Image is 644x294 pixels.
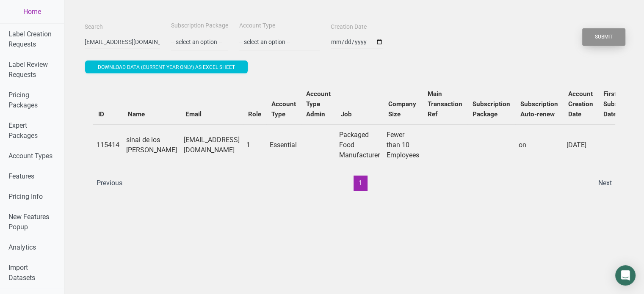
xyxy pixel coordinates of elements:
[239,22,275,30] label: Account Type
[306,90,331,118] b: Account Type Admin
[123,124,180,165] td: sinai de los [PERSON_NAME]
[568,90,593,118] b: Account Creation Date
[341,110,352,118] b: Job
[85,75,624,199] div: Users
[266,124,301,165] td: Essential
[98,110,104,118] b: ID
[428,90,462,118] b: Main Transaction Ref
[271,100,296,118] b: Account Type
[93,124,123,165] td: 115414
[243,124,266,165] td: 1
[93,176,615,191] div: Page navigation example
[85,60,248,73] button: Download data (current year only) as excel sheet
[473,100,510,118] b: Subscription Package
[180,124,243,165] td: [EMAIL_ADDRESS][DOMAIN_NAME]
[354,176,368,191] button: 1
[331,23,367,31] label: Creation Date
[98,64,235,70] span: Download data (current year only) as excel sheet
[85,23,103,31] label: Search
[615,265,636,286] div: Open Intercom Messenger
[336,124,383,165] td: Packaged Food Manufacturer
[383,124,423,165] td: Fewer than 10 Employees
[171,22,228,30] label: Subscription Package
[582,28,625,46] button: Submit
[520,100,558,118] b: Subscription Auto-renew
[515,124,563,165] td: on
[388,100,416,118] b: Company Size
[128,110,145,118] b: Name
[603,90,641,118] b: First Subscription Date
[185,110,202,118] b: Email
[563,124,598,165] td: [DATE]
[248,110,261,118] b: Role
